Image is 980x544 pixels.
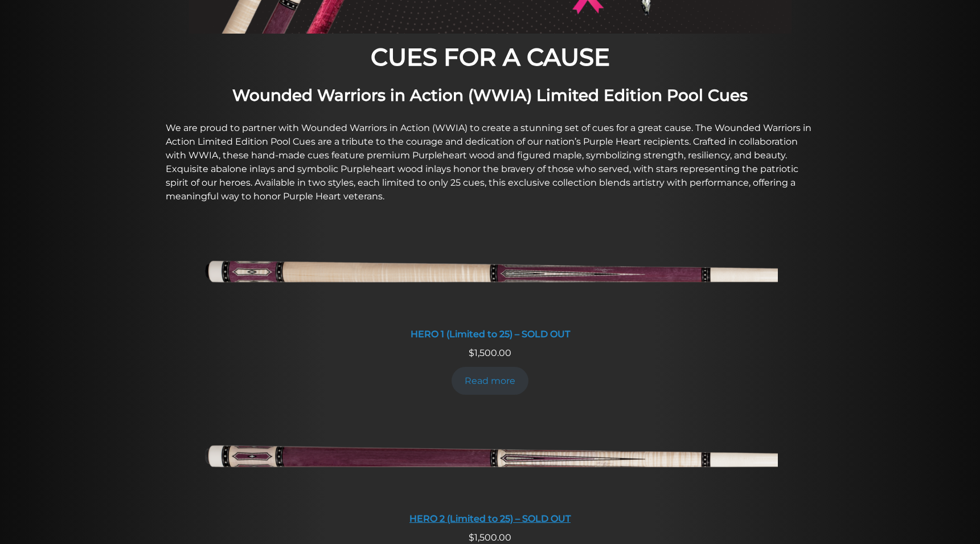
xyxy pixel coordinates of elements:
span: 1,500.00 [469,532,511,543]
span: 1,500.00 [469,347,511,358]
img: HERO 2 (Limited to 25) - SOLD OUT [203,411,778,506]
a: HERO 2 (Limited to 25) - SOLD OUT HERO 2 (Limited to 25) – SOLD OUT [203,411,778,531]
strong: Wounded Warriors in Action (WWIA) Limited Edition Pool Cues [232,85,748,105]
a: Read more about “HERO 1 (Limited to 25) - SOLD OUT” [452,367,529,395]
span: $ [469,532,474,543]
strong: CUES FOR A CAUSE [371,42,610,72]
img: HERO 1 (Limited to 25) - SOLD OUT [203,226,778,322]
div: HERO 1 (Limited to 25) – SOLD OUT [203,329,778,340]
p: We are proud to partner with Wounded Warriors in Action (WWIA) to create a stunning set of cues f... [166,121,815,203]
div: HERO 2 (Limited to 25) – SOLD OUT [203,513,778,524]
span: $ [469,347,474,358]
a: HERO 1 (Limited to 25) - SOLD OUT HERO 1 (Limited to 25) – SOLD OUT [203,226,778,346]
